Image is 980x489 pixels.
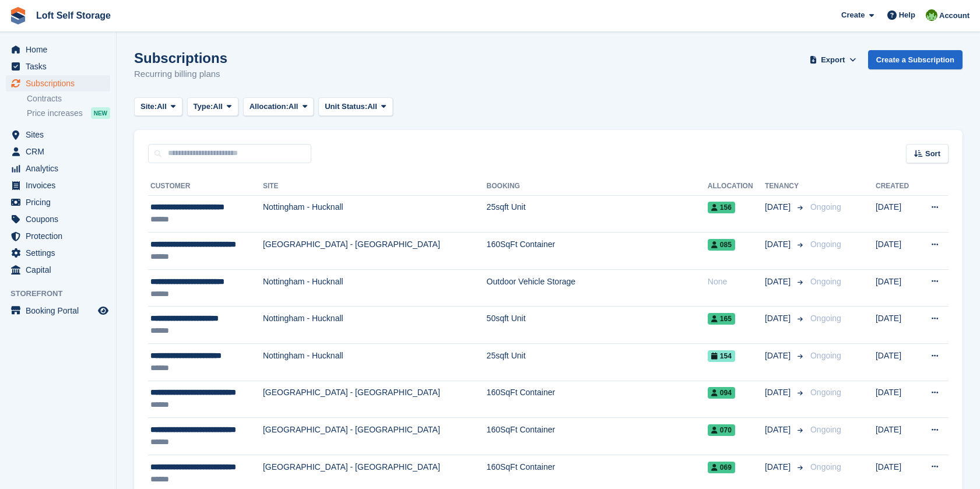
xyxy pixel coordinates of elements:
[26,126,96,143] span: Sites
[765,312,793,325] span: [DATE]
[925,148,940,160] span: Sort
[810,351,841,360] span: Ongoing
[6,75,110,92] a: menu
[6,143,110,160] a: menu
[325,101,367,112] span: Unit Status:
[6,211,110,227] a: menu
[134,50,227,66] h1: Subscriptions
[31,6,115,25] a: Loft Self Storage
[876,233,918,270] td: [DATE]
[765,350,793,362] span: [DATE]
[26,58,96,75] span: Tasks
[263,195,487,233] td: Nottingham - Hucknall
[6,41,110,58] a: menu
[318,97,392,117] button: Unit Status: All
[26,143,96,160] span: CRM
[6,177,110,194] a: menu
[876,418,918,455] td: [DATE]
[876,195,918,233] td: [DATE]
[487,269,708,307] td: Outdoor Vehicle Storage
[26,211,96,227] span: Coupons
[765,276,793,288] span: [DATE]
[134,97,182,117] button: Site: All
[187,97,238,117] button: Type: All
[708,313,735,325] span: 165
[263,233,487,270] td: [GEOGRAPHIC_DATA] - [GEOGRAPHIC_DATA]
[9,7,27,24] img: stora-icon-8386f47178a22dfd0bd8f6a31ec36ba5ce8667c1dd55bd0f319d3a0aa187defe.svg
[250,101,289,112] span: Allocation:
[899,9,915,21] span: Help
[6,245,110,261] a: menu
[876,307,918,344] td: [DATE]
[487,418,708,455] td: 160SqFt Container
[810,388,841,397] span: Ongoing
[765,201,793,213] span: [DATE]
[487,233,708,270] td: 160SqFt Container
[810,240,841,249] span: Ongoing
[6,194,110,210] a: menu
[939,10,970,22] span: Account
[6,302,110,319] a: menu
[487,177,708,196] th: Booking
[810,202,841,212] span: Ongoing
[810,314,841,323] span: Ongoing
[134,68,227,81] p: Recurring billing plans
[26,75,96,92] span: Subscriptions
[708,462,735,473] span: 069
[487,344,708,381] td: 25sqft Unit
[6,228,110,244] a: menu
[96,304,110,318] a: Preview store
[487,381,708,418] td: 160SqFt Container
[289,101,298,112] span: All
[213,101,223,112] span: All
[263,177,487,196] th: Site
[27,108,83,119] span: Price increases
[876,177,918,196] th: Created
[91,107,110,119] div: NEW
[765,177,806,196] th: Tenancy
[10,288,116,300] span: Storefront
[6,126,110,143] a: menu
[810,425,841,434] span: Ongoing
[194,101,213,112] span: Type:
[708,424,735,436] span: 070
[765,424,793,436] span: [DATE]
[140,101,157,112] span: Site:
[765,461,793,473] span: [DATE]
[26,41,96,58] span: Home
[807,50,859,69] button: Export
[263,344,487,381] td: Nottingham - Hucknall
[263,307,487,344] td: Nottingham - Hucknall
[841,9,865,21] span: Create
[157,101,167,112] span: All
[26,302,96,319] span: Booking Portal
[6,262,110,278] a: menu
[367,101,377,112] span: All
[26,160,96,177] span: Analytics
[243,97,314,117] button: Allocation: All
[263,269,487,307] td: Nottingham - Hucknall
[708,239,735,251] span: 085
[708,387,735,399] span: 094
[926,9,937,21] img: James Johnson
[487,307,708,344] td: 50sqft Unit
[6,58,110,75] a: menu
[821,54,845,66] span: Export
[868,50,963,69] a: Create a Subscription
[27,107,110,119] a: Price increases NEW
[708,276,765,288] div: None
[26,228,96,244] span: Protection
[148,177,263,196] th: Customer
[487,195,708,233] td: 25sqft Unit
[26,177,96,194] span: Invoices
[765,386,793,399] span: [DATE]
[27,93,110,104] a: Contracts
[263,418,487,455] td: [GEOGRAPHIC_DATA] - [GEOGRAPHIC_DATA]
[810,462,841,472] span: Ongoing
[876,344,918,381] td: [DATE]
[708,202,735,213] span: 156
[26,262,96,278] span: Capital
[765,238,793,251] span: [DATE]
[708,177,765,196] th: Allocation
[6,160,110,177] a: menu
